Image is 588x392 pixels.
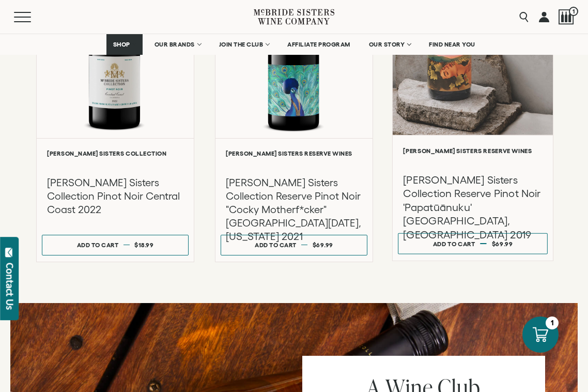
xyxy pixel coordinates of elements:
span: OUR BRANDS [154,41,195,48]
div: Add to cart [77,237,119,252]
button: Mobile Menu Trigger [14,12,51,22]
h6: [PERSON_NAME] Sisters Collection [47,150,183,157]
div: Add to cart [433,236,475,252]
h3: [PERSON_NAME] Sisters Collection Reserve Pinot Noir 'Papatūānuku' [GEOGRAPHIC_DATA], [GEOGRAPHIC_... [403,173,542,242]
a: OUR BRANDS [148,34,207,55]
div: Add to cart [255,237,297,252]
h3: [PERSON_NAME] Sisters Collection Pinot Noir Central Coast 2022 [47,176,183,216]
span: OUR STORY [369,41,405,48]
div: 1 [546,316,559,329]
span: AFFILIATE PROGRAM [287,41,350,48]
a: JOIN THE CLUB [212,34,276,55]
a: SHOP [106,34,143,55]
h3: [PERSON_NAME] Sisters Collection Reserve Pinot Noir "Cocky Motherf*cker" [GEOGRAPHIC_DATA][DATE],... [226,176,362,243]
button: Add to cart $18.99 [42,235,189,255]
button: Add to cart $69.99 [398,233,548,254]
span: JOIN THE CLUB [219,41,264,48]
h6: [PERSON_NAME] Sisters Reserve Wines [226,150,362,157]
span: $69.99 [313,242,333,248]
a: OUR STORY [362,34,417,55]
span: 1 [569,7,578,16]
div: Contact Us [5,263,15,310]
button: Add to cart $69.99 [221,235,367,255]
span: $18.99 [134,242,153,248]
a: FIND NEAR YOU [422,34,482,55]
a: AFFILIATE PROGRAM [281,34,357,55]
span: FIND NEAR YOU [429,41,475,48]
span: SHOP [113,41,131,48]
span: $69.99 [492,240,513,247]
h6: [PERSON_NAME] Sisters Reserve Wines [403,147,542,154]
